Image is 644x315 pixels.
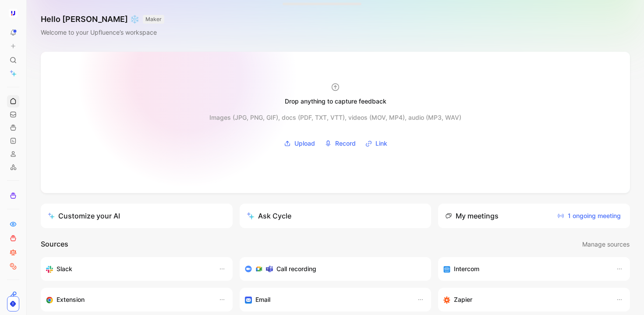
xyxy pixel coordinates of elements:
[294,138,315,149] span: Upload
[443,294,607,305] div: Capture feedback from thousands of sources with Zapier (survey results, recordings, sheets, etc).
[375,138,387,149] span: Link
[281,137,318,150] button: Upload
[245,294,409,305] div: Forward emails to your feedback inbox
[255,294,270,305] h3: Email
[41,14,164,25] h1: Hello [PERSON_NAME] ❄️
[245,264,419,274] div: Record & transcribe meetings from Zoom, Meet & Teams.
[445,211,499,221] div: My meetings
[285,96,386,107] div: Drop anything to capture feedback
[240,204,432,228] button: Ask Cycle
[582,239,630,250] button: Manage sources
[41,204,233,228] a: Customize your AI
[335,138,356,149] span: Record
[9,9,18,18] img: Upfluence
[57,264,72,274] h3: Slack
[247,211,291,221] div: Ask Cycle
[443,264,607,274] div: Sync your customers, send feedback and get updates in Intercom
[46,264,210,274] div: Sync your customers, send feedback and get updates in Slack
[46,294,210,305] div: Capture feedback from anywhere on the web
[555,209,623,223] button: 1 ongoing meeting
[557,211,621,221] span: 1 ongoing meeting
[454,264,479,274] h3: Intercom
[57,294,85,305] h3: Extension
[362,137,390,150] button: Link
[276,264,316,274] h3: Call recording
[322,137,359,150] button: Record
[209,112,461,123] div: Images (JPG, PNG, GIF), docs (PDF, TXT, VTT), videos (MOV, MP4), audio (MP3, WAV)
[7,7,19,19] button: Upfluence
[454,294,472,305] h3: Zapier
[143,15,164,24] button: MAKER
[48,211,120,221] div: Customize your AI
[582,239,630,250] span: Manage sources
[41,27,164,38] div: Welcome to your Upfluence’s workspace
[41,239,68,250] h2: Sources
